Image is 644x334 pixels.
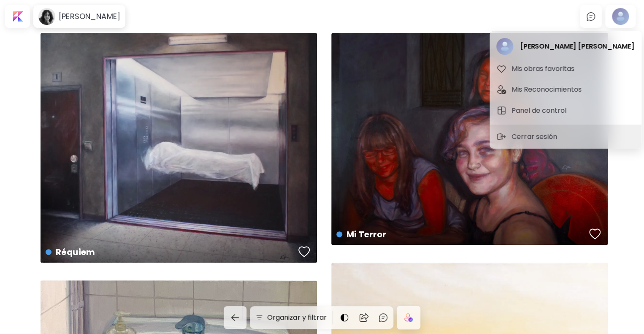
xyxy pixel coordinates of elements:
img: sign-out [496,132,506,142]
h5: Panel de control [511,106,569,116]
h5: Mis obras favoritas [511,64,577,74]
button: tabMis Reconocimientos [493,81,638,98]
h5: Mis Reconocimientos [511,84,584,95]
img: tab [496,64,506,74]
button: tabPanel de control [493,102,638,119]
button: tabMis obras favoritas [493,60,638,77]
img: tab [496,106,506,116]
p: Cerrar sesión [511,132,560,142]
button: sign-outCerrar sesión [493,128,563,145]
img: tab [496,84,506,95]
